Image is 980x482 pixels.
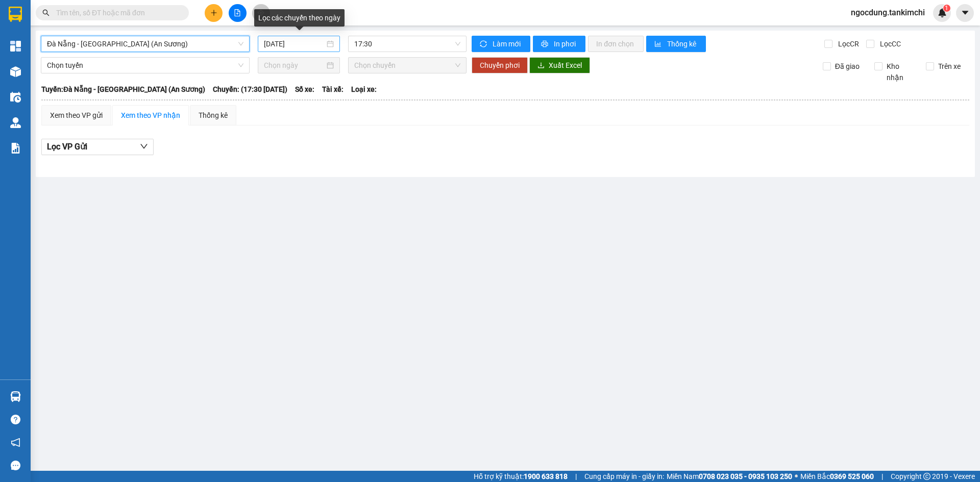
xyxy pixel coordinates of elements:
span: down [140,142,148,150]
img: warehouse-icon [10,92,21,103]
span: ⚪️ [795,474,798,478]
span: Lọc CC [876,38,902,49]
button: printerIn phơi [533,36,585,52]
span: Kho nhận [883,61,918,83]
button: file-add [229,4,247,22]
span: bar-chart [654,40,663,48]
div: Lọc các chuyến theo ngày [254,9,345,27]
span: In phơi [554,38,577,49]
button: caret-down [956,4,974,22]
span: search [42,9,50,16]
strong: 1900 633 818 [524,472,568,480]
span: Loại xe: [351,84,377,95]
span: 1 [945,5,948,12]
span: sync [480,40,488,48]
span: Cung cấp máy in - giấy in: [584,471,664,482]
span: Làm mới [493,38,522,49]
div: Thống kê [199,110,228,121]
span: Đà Nẵng - Sài Gòn (An Sương) [47,36,243,52]
span: file-add [234,9,241,16]
span: Đã giao [831,61,864,72]
span: Hỗ trợ kỹ thuật: [474,471,568,482]
span: printer [541,40,550,48]
img: logo-vxr [9,7,22,22]
span: Chuyến: (17:30 [DATE]) [213,84,287,95]
button: In đơn chọn [588,36,644,52]
strong: 0369 525 060 [830,472,874,480]
span: Chọn tuyến [47,58,243,73]
img: solution-icon [10,143,21,154]
span: | [575,471,577,482]
img: warehouse-icon [10,391,21,402]
strong: 0708 023 035 - 0935 103 250 [699,472,792,480]
button: downloadXuất Excel [529,57,590,73]
span: question-circle [11,415,20,424]
span: copyright [923,473,930,480]
span: Tài xế: [322,84,344,95]
button: plus [205,4,223,22]
img: dashboard-icon [10,41,21,52]
span: Miền Nam [667,471,792,482]
input: Chọn ngày [264,60,325,71]
img: icon-new-feature [938,8,947,17]
span: ngocdung.tankimchi [843,6,933,19]
span: message [11,461,20,470]
span: caret-down [961,8,970,17]
sup: 1 [943,5,950,12]
span: plus [210,9,217,16]
button: syncLàm mới [472,36,530,52]
span: Lọc CR [834,38,861,49]
span: Số xe: [295,84,314,95]
button: Lọc VP Gửi [41,139,154,155]
span: 17:30 [354,36,460,52]
img: warehouse-icon [10,66,21,77]
input: 14/09/2025 [264,38,325,49]
button: Chuyển phơi [472,57,528,73]
input: Tìm tên, số ĐT hoặc mã đơn [56,7,177,18]
span: Miền Bắc [800,471,874,482]
button: bar-chartThống kê [646,36,706,52]
img: warehouse-icon [10,117,21,128]
div: Xem theo VP nhận [121,110,180,121]
button: aim [252,4,270,22]
span: Chọn chuyến [354,58,460,73]
b: Tuyến: Đà Nẵng - [GEOGRAPHIC_DATA] (An Sương) [41,85,205,93]
span: Lọc VP Gửi [47,140,87,153]
span: Trên xe [934,61,965,72]
span: | [881,471,883,482]
span: notification [11,438,20,447]
span: Thống kê [667,38,698,49]
div: Xem theo VP gửi [50,110,103,121]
